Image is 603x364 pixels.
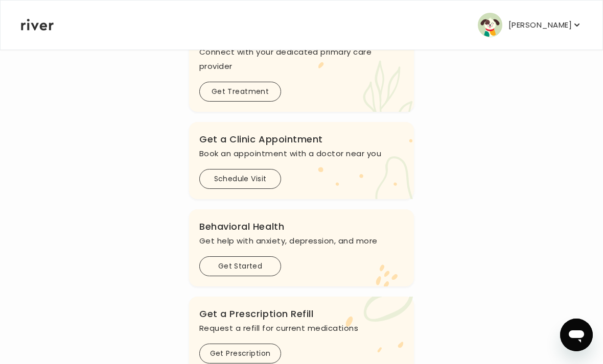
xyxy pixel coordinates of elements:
p: Book an appointment with a doctor near you [199,147,404,161]
p: Get help with anxiety, depression, and more [199,234,404,248]
p: Connect with your dedicated primary care provider [199,45,404,74]
p: [PERSON_NAME] [508,18,572,32]
button: Schedule Visit [199,169,281,189]
iframe: Button to launch messaging window [560,319,593,351]
h3: Get a Clinic Appointment [199,132,404,147]
h3: Get a Prescription Refill [199,307,404,321]
img: user avatar [478,13,502,37]
h3: Behavioral Health [199,220,404,234]
button: user avatar[PERSON_NAME] [478,13,582,37]
button: Get Prescription [199,344,281,363]
p: Request a refill for current medications [199,321,404,335]
button: Get Started [199,256,281,276]
button: Get Treatment [199,82,281,102]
